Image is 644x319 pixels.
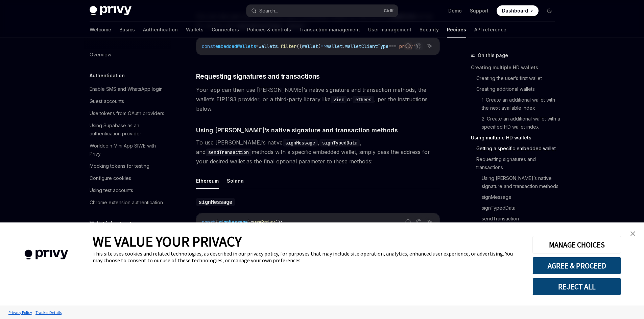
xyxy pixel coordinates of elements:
span: = [251,219,253,225]
a: Demo [448,7,462,14]
span: = [256,43,259,49]
a: Creating additional wallets [476,84,560,95]
code: viem [331,96,347,103]
img: dark logo [90,6,132,16]
a: Recipes [447,22,466,38]
span: wallets [259,43,278,49]
a: Enable SMS and WhatsApp login [84,83,171,95]
button: Solana [227,173,244,189]
a: Guest accounts [84,95,171,107]
div: Worldcoin Mini App SIWE with Privy [90,142,167,158]
span: walletClientType [345,43,388,49]
span: (); [275,219,283,225]
div: Chrome extension authentication [90,198,163,207]
a: signTypedData [482,203,560,213]
div: Use tokens from OAuth providers [90,109,164,117]
div: Overview [90,51,111,59]
span: wallet [326,43,342,49]
code: signMessage [283,139,318,147]
button: Copy the contents from the code block [414,217,423,226]
button: REJECT ALL [532,278,621,295]
span: Your app can then use [PERSON_NAME]’s native signature and transaction methods, the wallet’s EIP1... [196,85,440,113]
a: Creating multiple HD wallets [471,62,560,73]
a: User management [368,22,411,38]
button: MANAGE CHOICES [532,236,621,254]
span: { [215,219,218,225]
a: close banner [626,227,640,240]
code: signMessage [196,198,235,206]
a: 1. Create an additional wallet with the next available index [482,95,560,113]
a: API reference [474,22,506,38]
button: Ask AI [425,217,434,226]
a: Wallets [186,22,204,38]
span: const [202,219,215,225]
a: Transaction management [299,22,360,38]
div: Configure cookies [90,174,131,182]
span: usePrivy [253,219,275,225]
a: Tracker Details [34,307,63,318]
span: signMessage [218,219,248,225]
button: Report incorrect code [404,217,412,226]
button: Toggle dark mode [544,5,555,16]
div: Enable SMS and WhatsApp login [90,85,163,93]
button: Ethereum [196,173,219,189]
button: Copy the contents from the code block [414,42,423,50]
div: This site uses cookies and related technologies, as described in our privacy policy, for purposes... [93,250,522,264]
span: } [248,219,251,225]
a: Creating the user’s first wallet [476,73,560,84]
a: 2. Create an additional wallet with a specified HD wallet index [482,113,560,132]
div: Mocking tokens for testing [90,162,149,170]
a: Policies & controls [247,22,291,38]
a: Requesting signatures and transactions [476,154,560,173]
a: Worldcoin Mini App SIWE with Privy [84,140,171,160]
a: Welcome [90,22,111,38]
span: embeddedWallets [215,43,256,49]
span: Ctrl K [384,8,394,14]
a: Basics [119,22,135,38]
h5: Authentication [90,72,125,80]
button: Ask AI [425,42,434,50]
span: Dashboard [502,7,528,14]
a: Dashboard [497,5,539,16]
div: Guest accounts [90,97,124,105]
a: Using Supabase as an authentication provider [84,119,171,140]
span: 'privy' [397,43,415,49]
a: Chrome extension authentication [84,196,171,209]
code: ethers [353,96,374,103]
span: ) [318,43,321,49]
a: Authentication [143,22,178,38]
a: Using [PERSON_NAME]’s native signature and transaction methods [482,173,560,192]
h5: Wallet infrastructure [90,219,140,228]
button: AGREE & PROCEED [532,257,621,274]
span: . [278,43,280,49]
a: signMessage [482,192,560,203]
img: company logo [10,240,82,269]
a: Using multiple HD wallets [471,132,560,143]
span: Requesting signatures and transactions [196,72,320,81]
code: sendTransaction [206,149,252,156]
span: wallet [302,43,318,49]
span: To use [PERSON_NAME]’s native , , and methods with a specific embedded wallet, simply pass the ad... [196,138,440,166]
a: Using test accounts [84,184,171,196]
span: filter [280,43,296,49]
a: Support [470,7,488,14]
span: const [202,43,215,49]
div: Using Supabase as an authentication provider [90,122,167,138]
a: Configure cookies [84,172,171,184]
div: Using test accounts [90,186,133,194]
span: WE VALUE YOUR PRIVACY [93,233,242,250]
div: Search... [259,7,278,15]
a: Connectors [212,22,239,38]
button: Report incorrect code [404,42,412,50]
a: sendTransaction [482,213,560,224]
span: === [388,43,397,49]
button: Search...CtrlK [246,5,398,17]
a: Getting a specific embedded wallet [476,143,560,154]
span: . [342,43,345,49]
a: Overview [84,49,171,61]
img: close banner [630,231,635,236]
span: => [321,43,326,49]
span: Using [PERSON_NAME]’s native signature and transaction methods [196,126,398,135]
span: (( [296,43,302,49]
span: On this page [478,51,508,59]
